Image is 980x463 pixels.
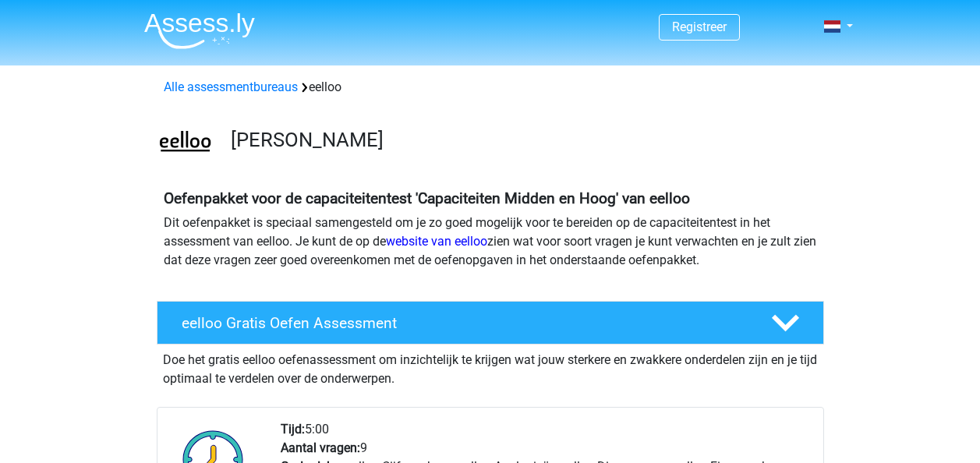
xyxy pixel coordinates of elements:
[157,115,213,171] img: eelloo.png
[672,19,727,34] a: Registreer
[144,12,255,49] img: Assessly
[386,234,487,249] a: website van eelloo
[281,440,360,455] b: Aantal vragen:
[231,128,812,152] h3: [PERSON_NAME]
[164,189,690,207] b: Oefenpakket voor de capaciteitentest 'Capaciteiten Midden en Hoog' van eelloo
[164,80,298,94] a: Alle assessmentbureaus
[157,78,823,97] div: eelloo
[150,301,830,345] a: eelloo Gratis Oefen Assessment
[182,314,746,332] h4: eelloo Gratis Oefen Assessment
[164,214,817,270] p: Dit oefenpakket is speciaal samengesteld om je zo goed mogelijk voor te bereiden op de capaciteit...
[157,345,824,388] div: Doe het gratis eelloo oefenassessment om inzichtelijk te krijgen wat jouw sterkere en zwakkere on...
[281,422,305,436] b: Tijd:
